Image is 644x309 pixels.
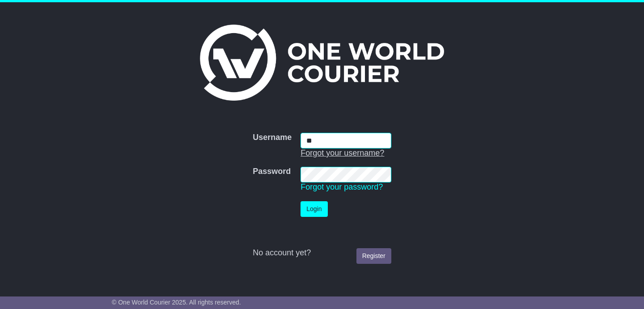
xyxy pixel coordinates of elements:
[301,148,384,157] a: Forgot your username?
[253,167,291,177] label: Password
[112,299,241,306] span: © One World Courier 2025. All rights reserved.
[356,248,391,264] a: Register
[253,248,391,258] div: No account yet?
[253,133,292,143] label: Username
[301,182,383,191] a: Forgot your password?
[200,25,444,101] img: One World
[301,201,327,217] button: Login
